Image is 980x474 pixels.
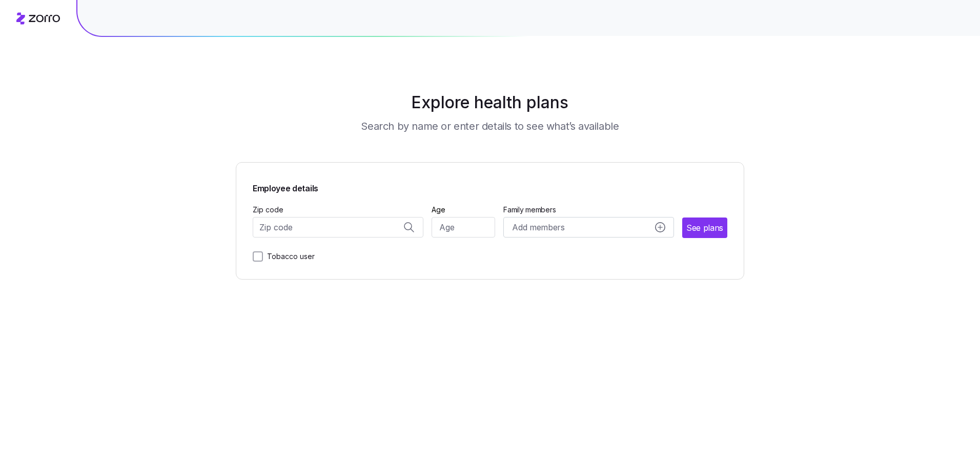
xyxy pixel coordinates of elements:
[253,179,318,195] span: Employee details
[253,204,283,215] label: Zip code
[263,250,315,263] label: Tobacco user
[261,90,719,115] h1: Explore health plans
[512,221,564,234] span: Add members
[432,217,496,238] input: Age
[503,217,674,238] button: Add membersadd icon
[361,119,619,133] h3: Search by name or enter details to see what’s available
[655,222,665,232] svg: add icon
[253,217,423,238] input: Zip code
[503,205,674,215] span: Family members
[682,218,727,238] button: See plans
[432,204,445,215] label: Age
[686,222,723,234] span: See plans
